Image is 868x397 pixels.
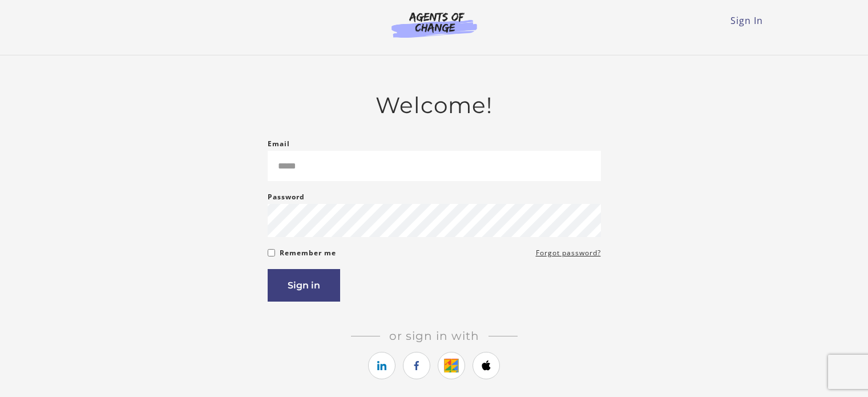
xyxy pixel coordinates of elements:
label: Remember me [280,246,336,260]
label: Email [268,137,290,151]
h2: Welcome! [268,92,601,119]
button: Sign in [268,269,340,302]
a: https://courses.thinkific.com/users/auth/linkedin?ss%5Breferral%5D=&ss%5Buser_return_to%5D=&ss%5B... [368,352,395,379]
a: https://courses.thinkific.com/users/auth/apple?ss%5Breferral%5D=&ss%5Buser_return_to%5D=&ss%5Bvis... [473,352,500,379]
a: https://courses.thinkific.com/users/auth/facebook?ss%5Breferral%5D=&ss%5Buser_return_to%5D=&ss%5B... [403,352,430,379]
a: Forgot password? [536,246,601,260]
a: https://courses.thinkific.com/users/auth/google?ss%5Breferral%5D=&ss%5Buser_return_to%5D=&ss%5Bvi... [438,352,465,379]
img: Agents of Change Logo [380,11,489,38]
a: Sign In [730,14,763,27]
label: Password [268,190,305,204]
span: Or sign in with [380,329,488,343]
